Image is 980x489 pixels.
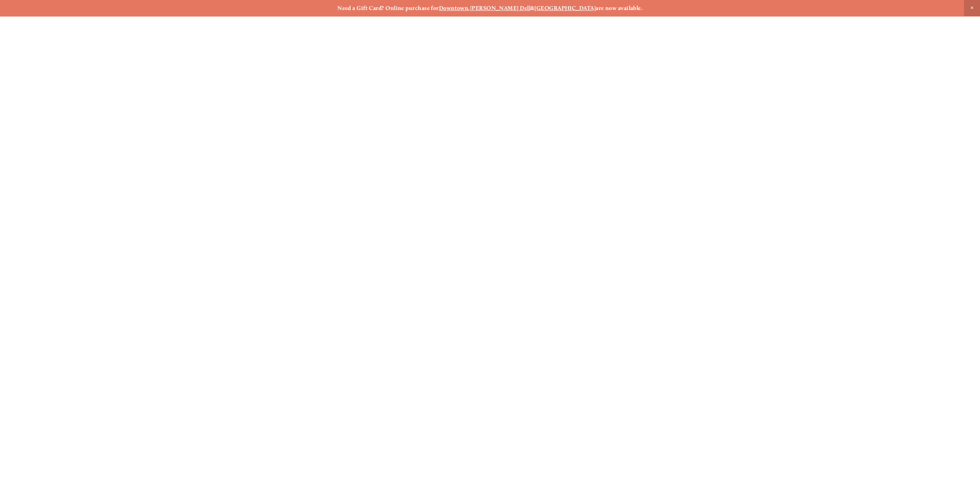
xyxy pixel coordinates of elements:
[337,5,439,12] strong: Need a Gift Card? Online purchase for
[468,5,470,12] strong: ,
[531,5,534,12] strong: &
[596,5,643,12] strong: are now available.
[470,5,531,12] a: [PERSON_NAME] Dell
[439,5,469,12] a: Downtown
[534,5,596,12] a: [GEOGRAPHIC_DATA]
